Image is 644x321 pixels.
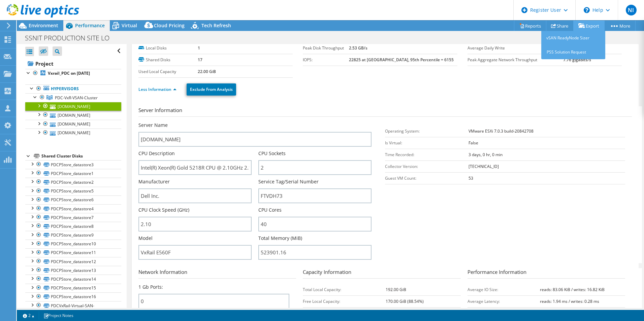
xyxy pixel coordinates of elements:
[138,122,168,129] label: Server Name
[198,57,202,63] b: 17
[138,106,632,117] h3: Server Information
[385,137,469,149] td: Is Virtual:
[303,284,386,295] td: Total Local Capacity:
[541,45,605,59] a: PSS Solution Request
[385,172,469,184] td: Guest VM Count:
[29,22,58,29] span: Environment
[258,235,302,242] label: Total Memory (MiB)
[604,21,636,31] a: More
[22,34,120,42] h1: SSNIT PRODUCTION SITE LO
[541,31,605,45] a: vSAN ReadyNode Sizer
[468,307,540,319] td: Average Queue Depth:
[258,150,286,157] label: CPU Sockets
[514,21,546,31] a: Reports
[138,150,175,157] label: CPU Description
[25,178,121,186] a: PDCPStore_datastore2
[25,240,121,248] a: PDCPStore_datastore10
[138,268,296,279] h3: Network Information
[25,69,121,78] a: Vxrail_PDC on [DATE]
[138,207,189,213] label: CPU Clock Speed (GHz)
[468,284,540,295] td: Average IO Size:
[25,187,121,195] a: PDCPStore_datastore5
[25,195,121,204] a: PDCPStore_datastore6
[25,284,121,292] a: PDCPStore_datastore15
[386,287,406,292] b: 192.00 GiB
[563,57,591,63] b: 7.76 gigabits/s
[386,298,424,304] b: 170.00 GiB (88.54%)
[469,175,473,181] b: 53
[25,275,121,283] a: PDCPStore_datastore14
[25,120,121,129] a: [DOMAIN_NAME]
[469,140,478,146] b: False
[25,84,121,93] a: Hypervisors
[39,311,78,320] a: Project Notes
[198,69,216,74] b: 22.00 GiB
[303,295,386,307] td: Free Local Capacity:
[18,311,39,320] a: 2
[154,22,185,29] span: Cloud Pricing
[546,21,574,31] a: Share
[25,58,121,69] a: Project
[540,287,605,292] b: reads: 83.06 KiB / writes: 16.82 KiB
[626,5,637,15] span: NI
[25,111,121,119] a: [DOMAIN_NAME]
[468,295,540,307] td: Average Latency:
[258,207,282,213] label: CPU Cores
[122,22,137,29] span: Virtual
[25,248,121,257] a: PDCPStore_datastore11
[25,266,121,275] a: PDCPStore_datastore13
[201,22,231,29] span: Tech Refresh
[187,83,236,96] a: Exclude From Analysis
[468,57,563,63] label: Peak Aggregate Network Throughput
[138,57,198,63] label: Shared Disks
[584,7,590,13] svg: \n
[25,231,121,240] a: PDCPStore_datastore9
[349,45,367,51] b: 2.53 GB/s
[138,45,198,51] label: Local Disks
[469,128,534,134] b: VMware ESXi 7.0.3 build-20842708
[25,257,121,266] a: PDCPStore_datastore12
[25,169,121,178] a: PDCPStore_datastore1
[258,178,319,185] label: Service Tag/Serial Number
[25,292,121,301] a: PDCPStore_datastore16
[349,57,454,63] b: 22825 at [GEOGRAPHIC_DATA], 95th Percentile = 6155
[25,222,121,230] a: PDCPStore_datastore8
[198,45,200,51] b: 1
[25,204,121,213] a: PDCPStore_datastore4
[138,68,198,75] label: Used Local Capacity
[138,178,170,185] label: Manufacturer
[540,298,599,304] b: reads: 1.94 ms / writes: 0.28 ms
[138,284,163,290] label: 1 Gb Ports:
[303,268,460,279] h3: Capacity Information
[468,45,563,51] label: Average Daily Write
[25,301,121,316] a: PDCVxRail-Virtual-SAN-Datastore
[25,102,121,111] a: [DOMAIN_NAME]
[303,57,349,63] label: IOPS:
[468,268,625,279] h3: Performance Information
[385,125,469,137] td: Operating System:
[41,152,121,160] div: Shared Cluster Disks
[25,160,121,169] a: PDCPStore_datastore3
[25,129,121,137] a: [DOMAIN_NAME]
[385,149,469,160] td: Time Recorded:
[25,93,121,102] a: PDC-VxR-VSAN-Cluster
[303,307,386,319] td: Total Shared Capacity:
[55,95,98,101] span: PDC-VxR-VSAN-Cluster
[573,21,605,31] a: Export
[138,235,153,242] label: Model
[469,164,499,169] b: [TECHNICAL_ID]
[138,86,176,92] a: Less Information
[25,213,121,222] a: PDCPStore_datastore7
[469,152,503,157] b: 3 days, 0 hr, 0 min
[75,22,105,29] span: Performance
[385,160,469,172] td: Collector Version:
[48,70,90,76] b: Vxrail_PDC on [DATE]
[303,45,349,51] label: Peak Disk Throughput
